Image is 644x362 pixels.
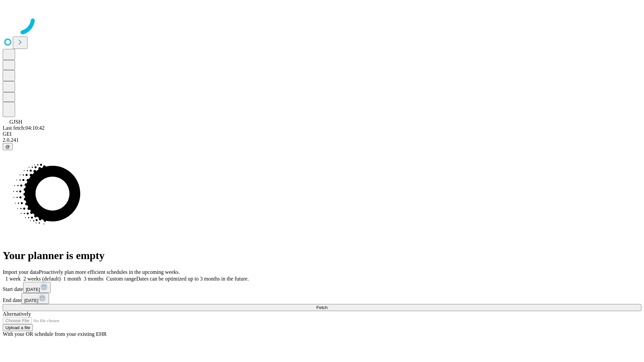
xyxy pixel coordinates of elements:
[3,269,39,275] span: Import your data
[3,249,641,262] h1: Your planner is empty
[3,131,641,137] div: GEI
[9,119,22,125] span: GJSH
[3,293,641,304] div: End date
[39,269,180,275] span: Proactively plan more efficient schedules in the upcoming weeks.
[23,276,61,282] span: 2 weeks (default)
[23,282,51,293] button: [DATE]
[3,282,641,293] div: Start date
[3,137,641,143] div: 2.0.241
[3,311,31,317] span: Alternatively
[3,324,33,331] button: Upload a file
[316,305,327,310] span: Fetch
[5,276,21,282] span: 1 week
[26,287,40,292] span: [DATE]
[24,298,38,303] span: [DATE]
[3,125,45,131] span: Last fetch: 04:10:42
[5,144,10,149] span: @
[3,331,107,337] span: With your OR schedule from your existing EHR
[136,276,249,282] span: Dates can be optimized up to 3 months in the future.
[3,304,641,311] button: Fetch
[84,276,104,282] span: 3 months
[106,276,136,282] span: Custom range
[63,276,81,282] span: 1 month
[3,143,13,150] button: @
[21,293,49,304] button: [DATE]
